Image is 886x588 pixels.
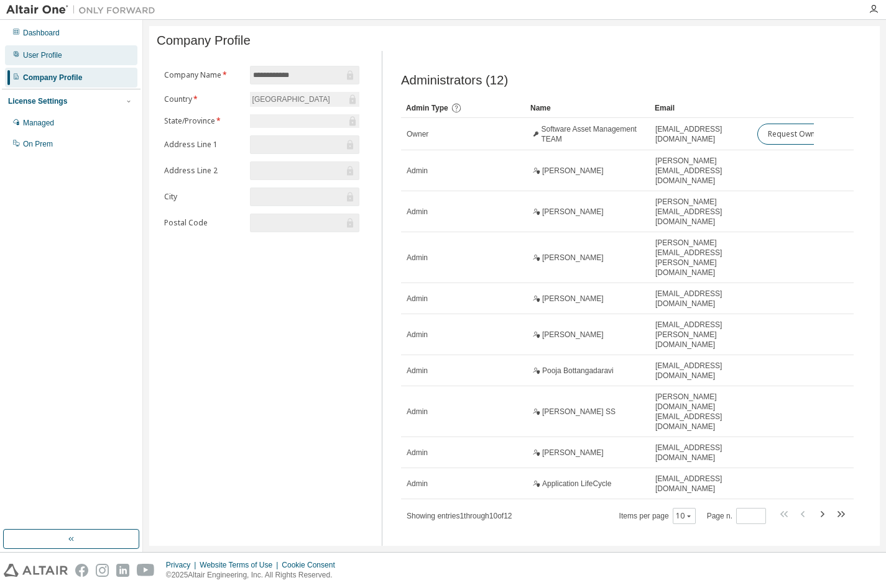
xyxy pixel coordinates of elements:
[542,207,604,217] span: [PERSON_NAME]
[407,294,428,304] span: Admin
[164,116,242,126] label: State/Province
[407,166,428,176] span: Admin
[23,28,60,38] div: Dashboard
[542,407,616,417] span: [PERSON_NAME] SS
[542,448,604,458] span: [PERSON_NAME]
[166,570,343,581] p: © 2025 Altair Engineering, Inc. All Rights Reserved.
[164,94,242,104] label: Country
[541,124,644,144] span: Software Asset Management TEAM
[23,118,54,128] div: Managed
[116,564,129,577] img: linkedin.svg
[23,73,82,83] div: Company Profile
[707,508,766,524] span: Page n.
[406,104,448,112] span: Admin Type
[407,330,428,340] span: Admin
[542,366,614,376] span: Pooja Bottangadaravi
[407,512,512,520] span: Showing entries 1 through 10 of 12
[200,560,282,570] div: Website Terms of Use
[137,564,155,577] img: youtube.svg
[23,139,53,149] div: On Prem
[655,361,746,381] span: [EMAIL_ADDRESS][DOMAIN_NAME]
[8,96,67,106] div: License Settings
[655,98,747,118] div: Email
[757,124,862,145] button: Request Owner Change
[75,564,88,577] img: facebook.svg
[4,564,68,577] img: altair_logo.svg
[542,330,604,340] span: [PERSON_NAME]
[655,238,746,278] span: [PERSON_NAME][EMAIL_ADDRESS][PERSON_NAME][DOMAIN_NAME]
[655,124,746,144] span: [EMAIL_ADDRESS][DOMAIN_NAME]
[250,92,359,107] div: [GEOGRAPHIC_DATA]
[164,192,242,202] label: City
[407,448,428,458] span: Admin
[407,129,428,139] span: Owner
[401,73,508,88] span: Administrators (12)
[655,197,746,227] span: [PERSON_NAME][EMAIL_ADDRESS][DOMAIN_NAME]
[676,511,693,521] button: 10
[542,479,611,489] span: Application LifeCycle
[655,289,746,309] span: [EMAIL_ADDRESS][DOMAIN_NAME]
[164,140,242,150] label: Address Line 1
[282,560,342,570] div: Cookie Consent
[407,479,428,489] span: Admin
[166,560,200,570] div: Privacy
[655,474,746,494] span: [EMAIL_ADDRESS][DOMAIN_NAME]
[655,392,746,432] span: [PERSON_NAME][DOMAIN_NAME][EMAIL_ADDRESS][DOMAIN_NAME]
[164,70,242,80] label: Company Name
[542,294,604,304] span: [PERSON_NAME]
[157,34,251,48] span: Company Profile
[164,166,242,176] label: Address Line 2
[251,93,332,106] div: [GEOGRAPHIC_DATA]
[542,253,604,263] span: [PERSON_NAME]
[407,366,428,376] span: Admin
[407,207,428,217] span: Admin
[655,320,746,350] span: [EMAIL_ADDRESS][PERSON_NAME][DOMAIN_NAME]
[530,98,645,118] div: Name
[542,166,604,176] span: [PERSON_NAME]
[655,156,746,186] span: [PERSON_NAME][EMAIL_ADDRESS][DOMAIN_NAME]
[23,50,62,60] div: User Profile
[407,407,428,417] span: Admin
[6,4,162,16] img: Altair One
[619,508,696,524] span: Items per page
[407,253,428,263] span: Admin
[655,443,746,463] span: [EMAIL_ADDRESS][DOMAIN_NAME]
[96,564,109,577] img: instagram.svg
[164,218,242,228] label: Postal Code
